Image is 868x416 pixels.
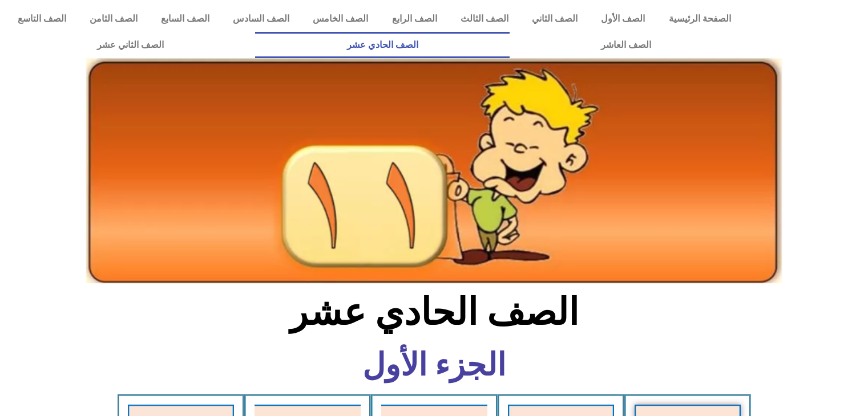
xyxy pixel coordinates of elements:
[78,6,149,32] a: الصف الثامن
[380,6,449,32] a: الصف الرابع
[6,6,78,32] a: الصف التاسع
[590,6,657,32] a: الصف الأول
[221,6,301,32] a: الصف السادس
[449,6,520,32] a: الصف الثالث
[6,32,255,58] a: الصف الثاني عشر
[245,349,623,381] h6: الجزء الأول
[245,290,623,335] h2: الصف الحادي عشر
[149,6,221,32] a: الصف السابع
[657,6,742,32] a: الصفحة الرئيسية
[520,6,589,32] a: الصف الثاني
[510,32,742,58] a: الصف العاشر
[301,6,380,32] a: الصف الخامس
[255,32,509,58] a: الصف الحادي عشر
